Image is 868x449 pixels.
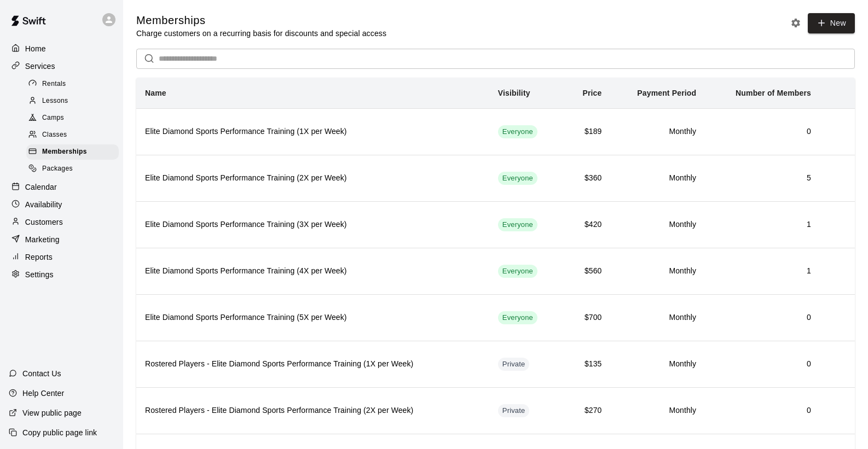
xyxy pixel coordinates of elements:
div: Camps [26,110,119,126]
span: Everyone [498,313,537,323]
h6: 5 [714,172,811,184]
h6: Monthly [619,172,696,184]
p: Charge customers on a recurring basis for discounts and special access [136,28,386,39]
a: New [808,13,855,33]
h6: Monthly [619,126,696,138]
div: This membership is hidden from the memberships page [498,404,530,417]
h6: 0 [714,312,811,324]
span: Memberships [42,147,87,158]
h6: Rostered Players - Elite Diamond Sports Performance Training (2X per Week) [145,405,481,417]
h6: Monthly [619,358,696,370]
p: Services [25,61,55,72]
p: Marketing [25,234,60,245]
h6: Monthly [619,405,696,417]
h6: 1 [714,265,811,277]
p: Customers [25,217,63,228]
p: Settings [25,269,54,280]
div: This membership is visible to all customers [498,172,537,185]
p: Reports [25,252,53,263]
h6: $135 [568,358,601,370]
span: Everyone [498,266,537,277]
div: This membership is visible to all customers [498,125,537,138]
h6: 0 [714,405,811,417]
p: Home [25,43,46,54]
p: View public page [22,407,82,418]
h6: $189 [568,126,601,138]
b: Number of Members [736,89,811,97]
span: Private [498,359,530,370]
a: Marketing [9,231,114,248]
span: Rentals [42,79,66,90]
h6: $270 [568,405,601,417]
b: Payment Period [637,89,696,97]
div: This membership is hidden from the memberships page [498,358,530,371]
div: This membership is visible to all customers [498,218,537,231]
span: Private [498,406,530,416]
div: This membership is visible to all customers [498,311,537,324]
a: Rentals [26,75,123,92]
h6: 0 [714,358,811,370]
h6: Elite Diamond Sports Performance Training (2X per Week) [145,172,481,184]
p: Contact Us [22,368,61,379]
h6: Rostered Players - Elite Diamond Sports Performance Training (1X per Week) [145,358,481,370]
h6: $360 [568,172,601,184]
a: Availability [9,196,114,213]
a: Lessons [26,92,123,109]
div: This membership is visible to all customers [498,265,537,278]
a: Classes [26,127,123,144]
p: Availability [25,199,62,210]
b: Visibility [498,89,530,97]
h6: 1 [714,219,811,231]
h6: Elite Diamond Sports Performance Training (1X per Week) [145,126,481,138]
h6: 0 [714,126,811,138]
a: Customers [9,214,114,230]
h6: Monthly [619,265,696,277]
span: Everyone [498,220,537,230]
h6: Elite Diamond Sports Performance Training (4X per Week) [145,265,481,277]
span: Camps [42,113,64,124]
span: Packages [42,164,73,174]
div: Classes [26,127,119,143]
h5: Memberships [136,13,386,28]
div: Memberships [26,144,119,160]
b: Name [145,89,166,97]
a: Settings [9,266,114,283]
div: Rentals [26,77,119,92]
a: Reports [9,249,114,265]
h6: Elite Diamond Sports Performance Training (5X per Week) [145,312,481,324]
h6: $560 [568,265,601,277]
span: Everyone [498,173,537,184]
h6: Monthly [619,312,696,324]
div: Packages [26,161,119,177]
a: Home [9,40,114,57]
a: Services [9,58,114,74]
a: Calendar [9,179,114,195]
h6: Elite Diamond Sports Performance Training (3X per Week) [145,219,481,231]
span: Everyone [498,127,537,137]
a: Packages [26,161,123,178]
h6: $700 [568,312,601,324]
a: Memberships [26,144,123,161]
span: Classes [42,130,67,141]
a: Camps [26,110,123,127]
button: Memberships settings [788,15,804,31]
h6: $420 [568,219,601,231]
p: Calendar [25,182,57,193]
p: Help Center [22,388,64,399]
div: Lessons [26,94,119,109]
h6: Monthly [619,219,696,231]
p: Copy public page link [22,427,97,438]
b: Price [582,89,601,97]
span: Lessons [42,96,68,107]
